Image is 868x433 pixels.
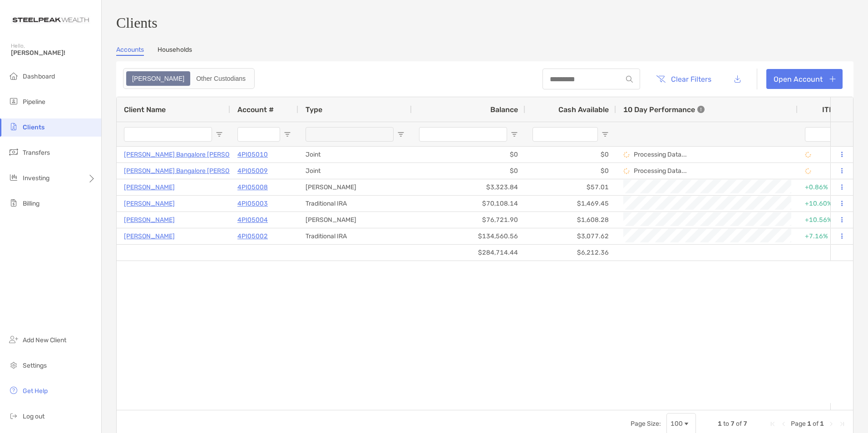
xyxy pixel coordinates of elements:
[412,245,525,261] div: $284,714.44
[805,168,811,174] img: Processing Data icon
[158,46,192,56] a: Households
[419,127,507,142] input: Balance Filter Input
[124,105,166,114] span: Client Name
[769,420,776,428] div: First Page
[525,179,616,195] div: $57.01
[718,420,722,428] span: 1
[8,359,19,370] img: settings icon
[8,385,19,396] img: get-help icon
[634,151,687,158] p: Processing Data...
[525,228,616,244] div: $3,077.62
[671,420,683,428] div: 100
[23,413,44,420] span: Log out
[298,196,412,212] div: Traditional IRA
[743,420,747,428] span: 7
[820,420,824,428] span: 1
[766,69,843,89] a: Open Account
[11,4,90,36] img: Zoe Logo
[602,131,609,138] button: Open Filter Menu
[412,163,525,179] div: $0
[8,410,19,421] img: logout icon
[124,231,175,242] a: [PERSON_NAME]
[412,196,525,212] div: $70,108.14
[490,105,518,114] span: Balance
[412,179,525,195] div: $3,323.84
[525,196,616,212] div: $1,469.45
[237,182,268,193] a: 4PI05008
[807,420,811,428] span: 1
[298,212,412,228] div: [PERSON_NAME]
[8,70,19,81] img: dashboard icon
[237,127,280,142] input: Account # Filter Input
[237,198,268,209] a: 4PI05003
[805,127,834,142] input: ITD Filter Input
[558,105,609,114] span: Cash Available
[780,420,787,428] div: Previous Page
[23,149,50,157] span: Transfers
[525,163,616,179] div: $0
[634,167,687,175] p: Processing Data...
[723,420,729,428] span: to
[412,228,525,244] div: $134,560.56
[631,420,661,428] div: Page Size:
[412,147,525,162] div: $0
[525,245,616,261] div: $6,212.36
[237,214,268,226] a: 4PI05004
[124,165,258,177] a: [PERSON_NAME] Bangalore [PERSON_NAME]
[813,420,819,428] span: of
[124,149,258,160] p: [PERSON_NAME] Bangalore [PERSON_NAME]
[828,420,835,428] div: Next Page
[8,197,19,208] img: billing icon
[23,98,45,106] span: Pipeline
[511,131,518,138] button: Open Filter Menu
[116,46,144,56] a: Accounts
[8,147,19,157] img: transfers icon
[626,76,633,83] img: input icon
[23,174,49,182] span: Investing
[8,172,19,183] img: investing icon
[805,229,845,244] div: +7.16%
[124,198,175,209] a: [PERSON_NAME]
[116,15,853,31] h3: Clients
[124,214,175,226] a: [PERSON_NAME]
[306,105,322,114] span: Type
[623,97,705,122] div: 10 Day Performance
[8,96,19,107] img: pipeline icon
[649,69,718,89] button: Clear Filters
[533,127,598,142] input: Cash Available Filter Input
[805,152,811,158] img: Processing Data icon
[298,228,412,244] div: Traditional IRA
[23,73,55,80] span: Dashboard
[216,131,223,138] button: Open Filter Menu
[23,362,47,369] span: Settings
[127,72,189,85] div: Zoe
[237,105,274,114] span: Account #
[298,147,412,162] div: Joint
[736,420,742,428] span: of
[11,49,96,57] span: [PERSON_NAME]!
[8,121,19,132] img: clients icon
[191,72,251,85] div: Other Custodians
[525,212,616,228] div: $1,608.28
[23,336,66,344] span: Add New Client
[805,212,845,227] div: +10.56%
[23,123,44,131] span: Clients
[237,165,268,177] p: 4PI05009
[284,131,291,138] button: Open Filter Menu
[730,420,735,428] span: 7
[124,182,175,193] a: [PERSON_NAME]
[8,334,19,345] img: add_new_client icon
[237,149,268,160] a: 4PI05010
[23,200,39,207] span: Billing
[298,179,412,195] div: [PERSON_NAME]
[237,231,268,242] a: 4PI05002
